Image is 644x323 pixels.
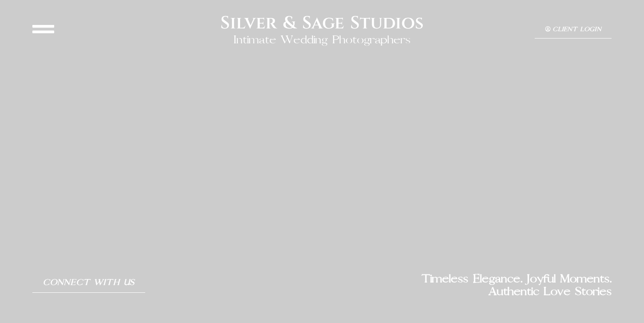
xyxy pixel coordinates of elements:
[32,273,146,293] a: Connect With Us
[43,278,135,287] span: Connect With Us
[233,34,411,46] h2: Intimate Wedding Photographers
[220,13,424,34] h2: Silver & Sage Studios
[322,273,612,298] h2: Timeless Elegance. Joyful Moments. Authentic Love Stories
[535,21,612,39] a: Client Login
[553,26,601,33] span: Client Login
